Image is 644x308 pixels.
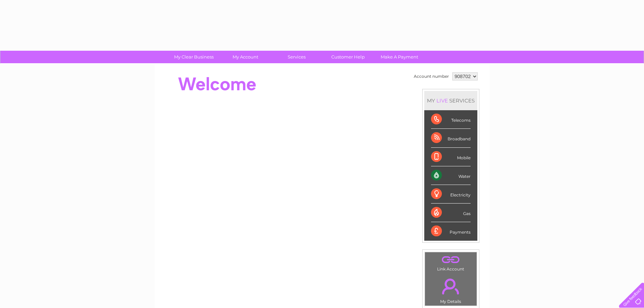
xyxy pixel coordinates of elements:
[425,252,477,273] td: Link Account
[427,254,475,266] a: .
[425,273,477,306] td: My Details
[431,166,471,185] div: Water
[427,275,475,298] a: .
[372,51,427,63] a: Make A Payment
[431,148,471,166] div: Mobile
[320,51,376,63] a: Customer Help
[217,51,273,63] a: My Account
[424,91,477,110] div: MY SERVICES
[431,185,471,204] div: Electricity
[431,204,471,222] div: Gas
[431,129,471,147] div: Broadband
[412,71,451,82] td: Account number
[431,110,471,129] div: Telecoms
[166,51,222,63] a: My Clear Business
[269,51,325,63] a: Services
[435,97,449,104] div: LIVE
[431,222,471,240] div: Payments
